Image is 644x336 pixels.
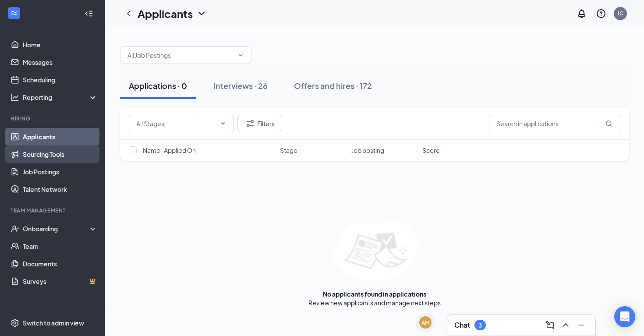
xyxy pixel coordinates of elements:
a: Sourcing Tools [23,145,98,163]
div: Onboarding [23,224,90,233]
h1: Applicants [138,6,193,21]
span: Job posting [351,146,384,155]
svg: ChevronDown [219,120,226,127]
a: Talent Network [23,180,98,198]
button: ChevronUp [559,318,573,332]
svg: Settings [11,318,19,327]
div: Offers and hires · 172 [294,80,372,91]
svg: UserCheck [11,224,19,233]
svg: ChevronUp [560,320,571,330]
span: Name · Applied On [143,146,196,155]
a: SurveysCrown [23,272,98,290]
img: empty-state [332,222,418,281]
svg: Filter [245,118,255,129]
div: No applicants found in applications [323,290,426,298]
div: Open Intercom Messenger [614,306,635,327]
input: All Job Postings [127,50,234,60]
div: JC [617,10,623,17]
button: ComposeMessage [543,318,557,332]
div: Interviews · 26 [213,80,268,91]
svg: QuestionInfo [596,8,606,19]
svg: ComposeMessage [545,320,555,330]
div: 3 [478,322,482,329]
svg: ChevronLeft [124,8,134,19]
button: Filter Filters [237,115,282,132]
div: Hiring [11,115,96,122]
div: Switch to admin view [23,318,84,327]
div: Team Management [11,207,96,214]
div: Applications · 0 [129,80,187,91]
svg: WorkstreamLogo [10,9,18,18]
svg: Notifications [577,8,587,19]
input: Search in applications [489,115,620,132]
div: Review new applicants and manage next steps [308,298,441,307]
span: Stage [280,146,297,155]
div: AM [421,319,429,326]
button: Minimize [574,318,588,332]
svg: Collapse [85,9,93,18]
a: Scheduling [23,71,98,88]
a: Applicants [23,128,98,145]
svg: MagnifyingGlass [605,120,612,127]
svg: ChevronDown [237,52,244,59]
input: All Stages [136,119,216,128]
svg: ChevronDown [196,8,207,19]
a: Home [23,36,98,53]
div: Reporting [23,93,98,102]
a: Job Postings [23,163,98,180]
a: Messages [23,53,98,71]
span: Score [422,146,440,155]
a: Team [23,237,98,255]
a: Documents [23,255,98,272]
h3: Chat [454,320,470,330]
svg: Minimize [576,320,587,330]
svg: Analysis [11,93,19,102]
